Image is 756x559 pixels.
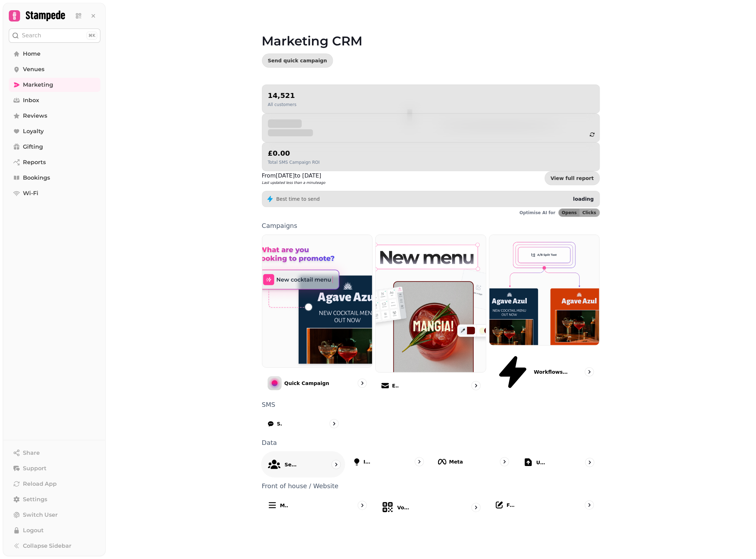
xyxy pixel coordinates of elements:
[285,461,298,468] p: Segments
[545,171,600,185] a: View full report
[559,209,580,217] button: Opens
[489,235,600,396] a: Workflows (coming soon)Workflows (coming soon)
[9,155,100,169] a: Reports
[23,65,44,74] span: Venues
[332,461,339,468] svg: go to
[489,235,600,345] img: Workflows (coming soon)
[375,235,486,396] a: EmailEmail
[262,180,325,185] p: Last updated less than a minute ago
[277,420,282,427] p: SMS
[9,140,100,154] a: Gifting
[23,495,47,504] span: Settings
[721,525,756,559] iframe: Chat Widget
[268,160,320,165] p: Total SMS Campaign ROI
[359,380,366,387] svg: go to
[262,54,333,68] button: Send quick campaign
[586,459,593,466] svg: go to
[23,143,43,151] span: Gifting
[23,112,47,120] span: Reviews
[276,195,320,203] p: Best time to send
[262,440,600,446] p: Data
[9,508,100,522] button: Switch User
[23,174,50,182] span: Bookings
[23,50,40,58] span: Home
[9,492,100,507] a: Settings
[23,480,57,488] span: Reload App
[331,420,338,427] svg: go to
[268,58,327,63] span: Send quick campaign
[9,78,100,92] a: Marketing
[9,477,100,491] button: Reload App
[392,382,399,389] p: Email
[9,47,100,61] a: Home
[9,124,100,138] a: Loyalty
[262,223,600,229] p: Campaigns
[9,171,100,185] a: Bookings
[489,495,600,520] a: Forms
[473,382,480,389] svg: go to
[9,29,100,43] button: Search⌘K
[9,93,100,107] a: Inbox
[520,210,556,216] p: Optimise AI for
[501,458,508,465] svg: go to
[580,209,599,217] button: Clicks
[23,189,38,198] span: Wi-Fi
[573,196,594,202] span: loading
[23,526,44,535] span: Logout
[268,91,296,100] h2: 14,521
[23,449,40,457] span: Share
[473,504,480,511] svg: go to
[376,235,486,372] img: Email
[23,81,53,89] span: Marketing
[9,446,100,460] button: Share
[23,127,44,136] span: Loyalty
[280,502,288,509] p: Menus
[262,414,344,434] a: SMS
[262,235,373,396] a: Quick CampaignQuick Campaign
[23,96,39,105] span: Inbox
[9,62,100,76] a: Venues
[268,102,296,107] p: All customers
[268,148,320,158] h2: £0.00
[536,459,545,466] p: Upload
[586,502,593,509] svg: go to
[582,211,596,215] span: Clicks
[262,235,373,367] img: Quick Campaign
[432,452,515,477] a: Meta
[23,158,46,167] span: Reports
[87,32,97,39] div: ⌘K
[364,458,370,465] p: Ideas
[9,539,100,553] button: Collapse Sidebar
[9,523,100,538] button: Logout
[586,368,593,375] svg: go to
[562,211,577,215] span: Opens
[262,495,373,520] a: Menus
[586,129,598,141] button: refresh
[9,109,100,123] a: Reviews
[23,511,58,519] span: Switch User
[23,542,71,550] span: Collapse Sidebar
[397,504,409,511] p: Vouchers
[22,31,41,40] p: Search
[359,502,366,509] svg: go to
[262,172,325,180] p: From [DATE] to [DATE]
[347,452,430,477] a: Ideas
[9,461,100,476] button: Support
[261,451,345,478] a: Segments
[518,452,600,477] a: Upload
[375,495,486,520] a: Vouchers
[285,380,330,387] p: Quick Campaign
[416,458,423,465] svg: go to
[262,402,600,408] p: SMS
[534,368,569,375] p: Workflows (coming soon)
[262,17,600,48] h1: Marketing CRM
[449,458,463,465] p: Meta
[507,502,514,509] p: Forms
[23,464,46,473] span: Support
[262,483,600,489] p: Front of house / Website
[9,186,100,200] a: Wi-Fi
